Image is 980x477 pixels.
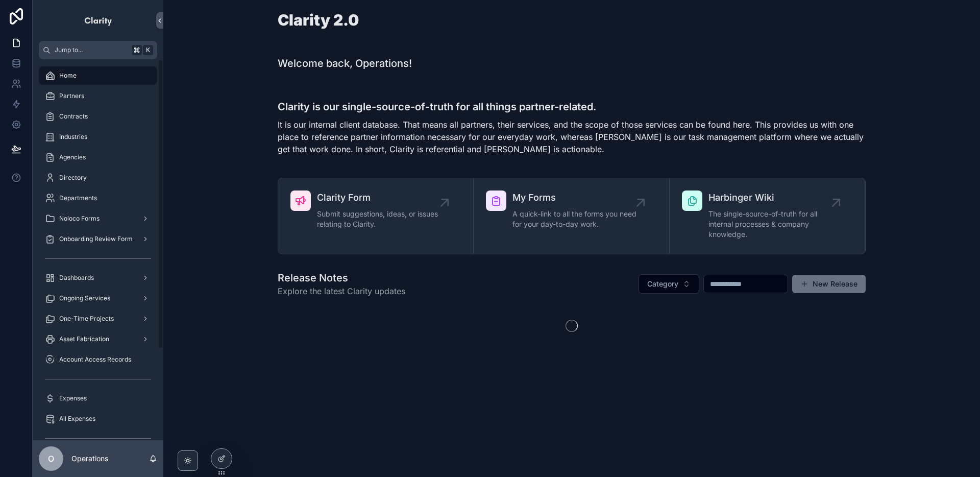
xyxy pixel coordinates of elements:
[39,230,157,248] a: Onboarding Review Form
[278,178,474,254] a: Clarity FormSubmit suggestions, ideas, or issues relating to Clarity.
[792,275,866,293] button: New Release
[39,87,157,105] a: Partners
[39,169,157,187] a: Directory
[59,355,131,364] span: Account Access Records
[708,209,836,240] span: The single-source-of-truth for all internal processes & company knowledge.
[59,92,84,100] span: Partners
[59,133,87,141] span: Industries
[84,12,113,29] img: App logo
[39,148,157,166] a: Agencies
[59,335,109,343] span: Asset Fabrication
[39,350,157,369] a: Account Access Records
[59,315,114,323] span: One-Time Projects
[59,294,110,302] span: Ongoing Services
[59,415,95,423] span: All Expenses
[59,112,88,121] span: Contracts
[39,41,157,59] button: Jump to...K
[144,46,152,54] span: K
[39,209,157,228] a: Noloco Forms
[512,190,640,205] span: My Forms
[39,128,157,146] a: Industries
[59,274,94,282] span: Dashboards
[39,309,157,328] a: One-Time Projects
[278,56,412,70] h1: Welcome back, Operations!
[59,174,87,182] span: Directory
[39,410,157,428] a: All Expenses
[71,454,108,464] p: Operations
[39,389,157,408] a: Expenses
[278,99,866,114] h3: Clarity is our single-source-of-truth for all things partner-related.
[59,194,97,202] span: Departments
[55,46,128,54] span: Jump to...
[39,107,157,126] a: Contracts
[59,71,77,80] span: Home
[647,279,678,289] span: Category
[708,190,836,205] span: Harbinger Wiki
[59,394,87,402] span: Expenses
[639,274,699,294] button: Select Button
[278,12,359,28] h1: Clarity 2.0
[474,178,669,254] a: My FormsA quick-link to all the forms you need for your day-to-day work.
[48,452,54,465] span: O
[39,189,157,207] a: Departments
[59,214,100,223] span: Noloco Forms
[278,285,405,297] span: Explore the latest Clarity updates
[317,209,445,229] span: Submit suggestions, ideas, or issues relating to Clarity.
[512,209,640,229] span: A quick-link to all the forms you need for your day-to-day work.
[278,118,866,155] p: It is our internal client database. That means all partners, their services, and the scope of tho...
[39,269,157,287] a: Dashboards
[59,235,133,243] span: Onboarding Review Form
[39,330,157,348] a: Asset Fabrication
[317,190,445,205] span: Clarity Form
[39,289,157,307] a: Ongoing Services
[39,66,157,85] a: Home
[59,153,86,161] span: Agencies
[670,178,865,254] a: Harbinger WikiThe single-source-of-truth for all internal processes & company knowledge.
[278,271,405,285] h1: Release Notes
[33,59,163,440] div: scrollable content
